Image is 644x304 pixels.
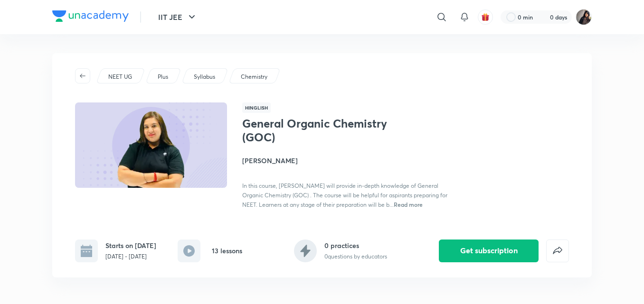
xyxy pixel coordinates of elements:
[242,182,447,208] span: In this course, [PERSON_NAME] will provide in-depth knowledge of General Organic Chemistry (GOC) ...
[158,73,168,81] p: Plus
[52,10,129,22] img: Company Logo
[105,252,156,261] p: [DATE] - [DATE]
[394,201,423,208] span: Read more
[481,13,490,21] img: avatar
[108,73,132,81] p: NEET UG
[241,73,267,81] p: Chemistry
[242,102,271,113] span: Hinglish
[105,240,156,250] h6: Starts on [DATE]
[239,73,269,81] a: Chemistry
[242,156,455,166] h4: [PERSON_NAME]
[52,10,129,24] a: Company Logo
[156,73,170,81] a: Plus
[212,246,242,256] h6: 13 lessons
[324,252,387,261] p: 0 questions by educators
[74,101,228,189] img: Thumbnail
[107,73,134,81] a: NEET UG
[324,240,387,250] h6: 0 practices
[194,73,215,81] p: Syllabus
[478,9,493,25] button: avatar
[439,240,539,262] button: Get subscription
[576,9,592,25] img: Afeera M
[539,12,548,22] img: streak
[152,8,203,27] button: IIT JEE
[242,117,398,144] h1: General Organic Chemistry (GOC)
[546,240,569,262] button: false
[192,73,217,81] a: Syllabus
